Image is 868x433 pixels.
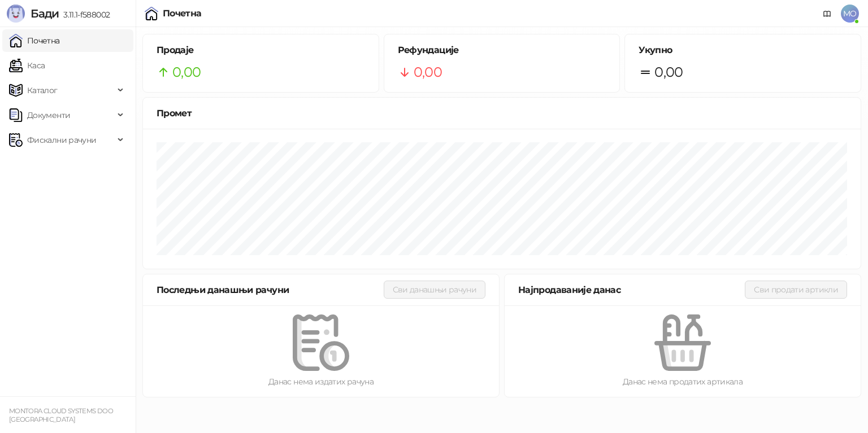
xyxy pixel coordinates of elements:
h5: Продаје [157,43,365,57]
span: 0,00 [654,62,683,83]
div: Данас нема издатих рачуна [161,375,481,388]
button: Сви продати артикли [745,281,847,299]
h5: Укупно [639,43,847,57]
span: Бади [31,7,59,20]
div: Промет [157,106,847,120]
a: Документација [818,5,836,23]
a: Каса [9,54,45,77]
span: 3.11.1-f588002 [59,10,110,20]
h5: Рефундације [398,43,606,57]
span: 0,00 [414,62,442,83]
div: Најпродаваније данас [518,283,745,297]
span: Фискални рачуни [27,129,96,151]
div: Последњи данашњи рачуни [157,283,384,297]
img: Logo [7,5,25,23]
div: Почетна [163,9,202,18]
div: Данас нема продатих артикала [523,375,843,388]
button: Сви данашњи рачуни [384,281,485,299]
span: Документи [27,104,70,126]
span: 0,00 [172,62,201,83]
span: MO [841,5,859,23]
a: Почетна [9,29,60,52]
small: MONTORA CLOUD SYSTEMS DOO [GEOGRAPHIC_DATA] [9,407,113,423]
span: Каталог [27,79,58,102]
